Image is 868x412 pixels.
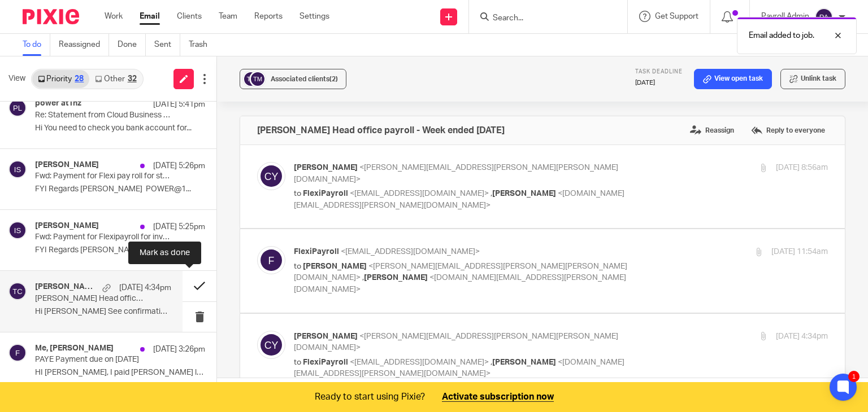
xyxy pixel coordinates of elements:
[8,99,27,117] img: svg%3E
[23,34,50,56] a: To do
[118,34,146,56] a: Done
[75,75,84,83] div: 28
[154,34,180,56] a: Sent
[8,344,27,362] img: svg%3E
[748,122,828,139] label: Reply to everyone
[294,190,301,198] span: to
[815,8,833,26] img: svg%3E
[35,307,171,317] p: Hi [PERSON_NAME] See confirmation of payment below....
[257,125,505,136] h4: [PERSON_NAME] Head office payroll - Week ended [DATE]
[153,99,205,110] p: [DATE] 5:41pm
[492,190,556,198] span: [PERSON_NAME]
[23,9,79,24] img: Pixie
[140,11,160,22] a: Email
[59,34,109,56] a: Reassigned
[35,99,81,108] h4: power at1nz
[35,160,99,170] h4: [PERSON_NAME]
[189,34,216,56] a: Trash
[35,246,205,255] p: FYI Regards [PERSON_NAME] POWER@1...
[254,11,283,22] a: Reports
[128,75,137,83] div: 32
[249,71,266,87] img: svg%3E
[294,332,618,352] span: <[PERSON_NAME][EMAIL_ADDRESS][PERSON_NAME][PERSON_NAME][DOMAIN_NAME]>
[257,246,285,274] img: svg%3E
[776,331,828,343] p: [DATE] 4:34pm
[35,185,205,194] p: FYI Regards [PERSON_NAME] POWER@1...
[294,248,339,256] span: FlexiPayroll
[694,69,772,89] a: View open task
[8,73,25,85] span: View
[303,190,348,198] span: FlexiPayroll
[35,172,171,181] p: Fwd: Payment for Flexi pay roll for statement [DATE].
[362,274,364,282] span: ,
[2,195,355,253] img: inbox
[257,162,285,190] img: svg%3E
[35,368,205,378] p: HI [PERSON_NAME], I paid [PERSON_NAME] last payment [DATE]...
[35,221,99,231] h4: [PERSON_NAME]
[119,282,171,293] p: [DATE] 4:34pm
[350,358,489,366] span: <[EMAIL_ADDRESS][DOMAIN_NAME]>
[19,143,144,151] a: [PERSON_NAME][DOMAIN_NAME]
[32,70,89,88] a: Priority28
[300,11,329,22] a: Settings
[35,111,171,120] p: Re: Statement from Cloud Business Limited for power@1 NZ Limited
[35,344,114,353] h4: Me, [PERSON_NAME]
[153,344,205,355] p: [DATE] 3:26pm
[35,124,205,133] p: Hi You need to check you bank account for...
[153,160,205,172] p: [DATE] 5:26pm
[350,190,489,198] span: <[EMAIL_ADDRESS][DOMAIN_NAME]>
[491,190,492,198] span: ,
[35,355,171,365] p: PAYE Payment due on [DATE]
[749,30,814,41] p: Email added to job.
[242,71,259,87] img: svg%3E
[848,371,860,382] div: 1
[329,76,338,82] span: (2)
[776,162,828,174] p: [DATE] 8:56am
[105,11,123,22] a: Work
[294,164,618,183] span: <[PERSON_NAME][EMAIL_ADDRESS][PERSON_NAME][PERSON_NAME][DOMAIN_NAME]>
[341,248,480,256] span: <[EMAIL_ADDRESS][DOMAIN_NAME]>
[635,69,683,74] span: Task deadline
[294,358,301,366] span: to
[257,331,285,359] img: svg%3E
[780,69,845,89] button: Unlink task
[303,358,348,366] span: FlexiPayroll
[153,221,205,233] p: [DATE] 5:25pm
[294,190,624,209] span: <[DOMAIN_NAME][EMAIL_ADDRESS][PERSON_NAME][DOMAIN_NAME]>
[89,70,142,88] a: Other32
[240,69,346,89] button: Associated clients(2)
[219,11,237,22] a: Team
[687,122,737,139] label: Reassign
[294,262,627,282] span: <[PERSON_NAME][EMAIL_ADDRESS][PERSON_NAME][PERSON_NAME][DOMAIN_NAME]>
[35,282,97,292] h4: [PERSON_NAME], Me
[294,332,358,340] span: [PERSON_NAME]
[491,358,492,366] span: ,
[8,160,27,178] img: svg%3E
[35,233,171,242] p: Fwd: Payment for Flexipayroll for inv 20305.
[177,11,202,22] a: Clients
[635,78,683,87] p: [DATE]
[294,164,358,172] span: [PERSON_NAME]
[294,262,301,270] span: to
[294,274,626,293] span: <[DOMAIN_NAME][EMAIL_ADDRESS][PERSON_NAME][DOMAIN_NAME]>
[771,246,828,258] p: [DATE] 11:54am
[303,262,367,270] span: [PERSON_NAME]
[8,221,27,239] img: svg%3E
[364,274,428,282] span: [PERSON_NAME]
[35,294,144,304] p: [PERSON_NAME] Head office payroll - Week ended [DATE]
[492,358,556,366] span: [PERSON_NAME]
[8,282,27,300] img: svg%3E
[271,76,338,82] span: Associated clients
